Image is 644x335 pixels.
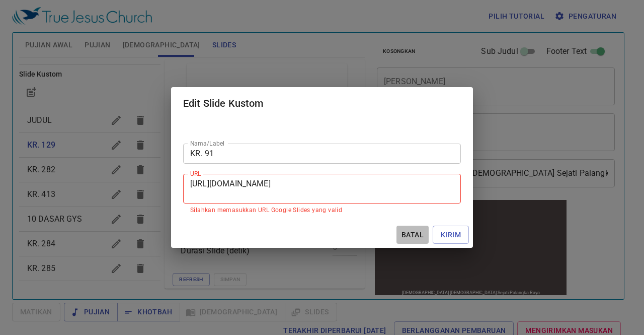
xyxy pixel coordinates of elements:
button: Kirim [433,226,469,244]
div: [DEMOGRAPHIC_DATA] [DEMOGRAPHIC_DATA] Sejati Palangka Raya [29,92,167,97]
h2: Edit Slide Kustom [183,95,461,111]
span: Kirim [441,229,461,241]
textarea: [URL][DOMAIN_NAME] [190,179,454,198]
button: Batal [396,226,429,244]
span: Batal [400,229,425,241]
p: Silahkan memasukkan URL Google Slides yang valid [190,206,454,216]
